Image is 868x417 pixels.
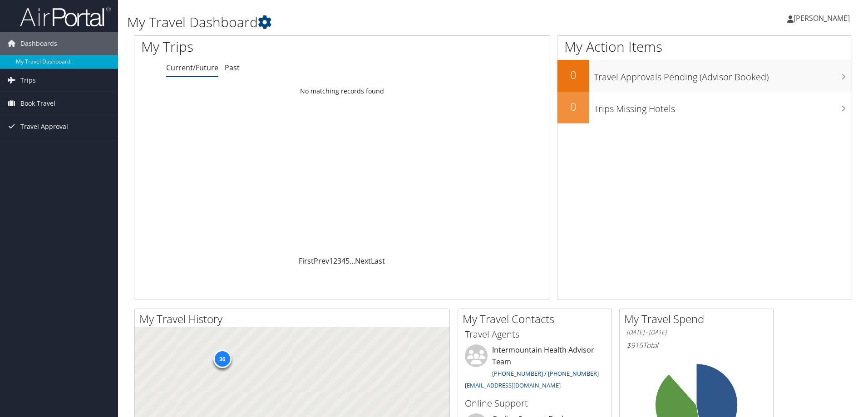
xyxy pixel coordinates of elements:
[329,256,333,266] a: 1
[20,69,36,92] span: Trips
[463,311,612,327] h2: My Travel Contacts
[557,67,589,83] h2: 0
[557,37,852,56] h1: My Action Items
[787,5,859,32] a: [PERSON_NAME]
[20,6,111,27] img: airportal-logo.png
[20,32,57,55] span: Dashboards
[557,60,852,92] a: 0Travel Approvals Pending (Advisor Booked)
[465,397,605,410] h3: Online Support
[139,311,449,327] h2: My Travel History
[626,340,643,350] span: $915
[626,328,766,337] h6: [DATE] - [DATE]
[20,115,68,138] span: Travel Approval
[794,13,850,23] span: [PERSON_NAME]
[337,256,341,266] a: 3
[465,328,605,341] h3: Travel Agents
[624,311,773,327] h2: My Travel Spend
[166,63,218,73] a: Current/Future
[465,381,561,389] a: [EMAIL_ADDRESS][DOMAIN_NAME]
[345,256,350,266] a: 5
[594,98,852,115] h3: Trips Missing Hotels
[127,13,615,32] h1: My Travel Dashboard
[20,92,55,115] span: Book Travel
[460,344,609,393] li: Intermountain Health Advisor Team
[557,99,589,114] h2: 0
[355,256,371,266] a: Next
[626,340,766,350] h6: Total
[225,63,240,73] a: Past
[341,256,345,266] a: 4
[557,92,852,123] a: 0Trips Missing Hotels
[134,83,550,99] td: No matching records found
[333,256,337,266] a: 2
[350,256,355,266] span: …
[371,256,385,266] a: Last
[314,256,329,266] a: Prev
[594,66,852,83] h3: Travel Approvals Pending (Advisor Booked)
[141,37,370,56] h1: My Trips
[492,369,599,378] a: [PHONE_NUMBER] / [PHONE_NUMBER]
[299,256,314,266] a: First
[213,349,231,368] div: 36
